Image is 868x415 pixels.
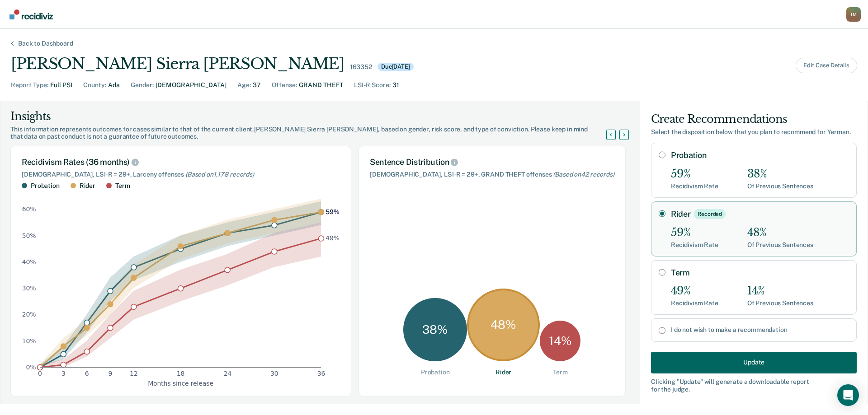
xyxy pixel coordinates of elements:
div: Recidivism Rate [671,299,718,307]
text: 6 [85,370,89,377]
div: Open Intercom Messenger [837,384,859,406]
div: Select the disposition below that you plan to recommend for Yerman . [651,128,857,136]
div: Create Recommendations [651,112,857,126]
div: 163352 [350,63,372,71]
div: County : [83,80,106,90]
text: 36 [317,370,325,377]
text: 18 [177,370,185,377]
text: 24 [223,370,231,377]
span: (Based on 1,178 records ) [185,171,254,178]
div: Due [DATE] [377,63,414,71]
label: Probation [671,150,849,160]
text: 59% [325,208,340,215]
text: 10% [22,337,36,344]
div: Recidivism Rate [671,241,718,249]
button: Edit Case Details [796,58,857,73]
text: 30% [22,284,36,292]
text: 0% [26,364,36,371]
div: Of Previous Sentences [747,182,813,190]
div: Recidivism Rates (36 months) [22,157,340,167]
div: Term [115,182,130,190]
div: [DEMOGRAPHIC_DATA] [156,80,226,90]
div: [PERSON_NAME] Sierra [PERSON_NAME] [11,55,344,73]
div: Recidivism Rate [671,182,718,190]
g: dot [38,209,324,370]
text: 3 [61,370,66,377]
img: Recidiviz [9,9,53,19]
div: 59% [671,168,718,181]
div: Of Previous Sentences [747,241,813,249]
div: Sentence Distribution [370,157,614,167]
div: 38% [747,168,813,181]
label: Rider [671,209,849,219]
div: 48% [747,226,813,239]
g: x-axis tick label [38,370,325,377]
div: GRAND THEFT [299,80,343,90]
div: Gender : [131,80,154,90]
div: Full PSI [50,80,72,90]
div: Rider [495,368,511,376]
div: LSI-R Score : [354,80,391,90]
div: Term [553,368,567,376]
div: Probation [31,182,60,190]
div: This information represents outcomes for cases similar to that of the current client, [PERSON_NAM... [10,126,617,141]
div: 14 % [540,321,580,361]
div: Offense : [272,80,297,90]
text: 0 [38,370,42,377]
text: Months since release [148,379,213,387]
div: J M [846,7,861,22]
text: 30 [270,370,278,377]
div: 59% [671,226,718,239]
div: Probation [421,368,450,376]
div: 48 % [467,289,540,361]
text: 60% [22,205,36,213]
div: Of Previous Sentences [747,299,813,307]
div: 38 % [403,298,467,362]
div: [DEMOGRAPHIC_DATA], LSI-R = 29+, Larceny offenses [22,171,340,178]
div: Insights [10,109,617,124]
button: Profile dropdown button [846,7,861,22]
div: 49% [671,284,718,298]
g: x-axis label [148,379,213,387]
div: Back to Dashboard [7,40,84,47]
text: 49% [325,234,340,242]
g: area [40,199,321,367]
div: 37 [253,80,261,90]
label: I do not wish to make a recommendation [671,326,849,334]
div: 31 [392,80,399,90]
text: 40% [22,258,36,265]
text: 12 [130,370,138,377]
g: y-axis tick label [22,205,36,371]
label: Term [671,268,849,278]
div: Rider [80,182,95,190]
div: 14% [747,284,813,298]
div: [DEMOGRAPHIC_DATA], LSI-R = 29+, GRAND THEFT offenses [370,171,614,178]
text: 9 [108,370,113,377]
text: 50% [22,232,36,239]
div: Report Type : [11,80,48,90]
g: text [325,208,340,242]
div: Age : [237,80,251,90]
div: Ada [108,80,120,90]
div: Recorded [694,209,726,219]
text: 20% [22,311,36,318]
button: Update [651,351,857,373]
span: (Based on 42 records ) [553,171,614,178]
div: Clicking " Update " will generate a downloadable report for the judge. [651,378,857,393]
